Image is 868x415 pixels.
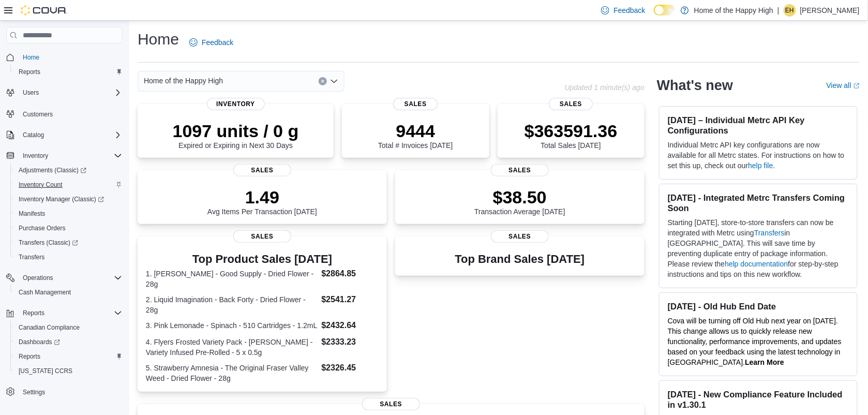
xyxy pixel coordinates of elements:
span: Reports [19,68,40,76]
a: Inventory Count [14,179,67,191]
span: Inventory [23,152,48,160]
p: | [777,4,780,17]
button: Operations [2,271,126,285]
a: Feedback [185,32,237,53]
p: Individual Metrc API key configurations are now available for all Metrc states. For instructions ... [668,140,849,171]
p: 1.49 [207,187,317,207]
button: Catalog [19,129,48,141]
button: Inventory [19,150,52,162]
span: Feedback [613,5,645,16]
span: Sales [233,230,291,243]
button: Customers [2,106,126,121]
span: Sales [233,164,291,176]
a: Reports [14,350,44,363]
h3: Top Brand Sales [DATE] [455,253,585,265]
p: $363591.36 [525,121,618,141]
button: Clear input [319,77,327,85]
span: Cash Management [19,288,71,297]
div: Expired or Expiring in Next 30 Days [173,121,299,150]
span: Transfers (Classic) [14,236,122,249]
button: Reports [19,307,49,319]
span: Reports [23,309,44,317]
span: Adjustments (Classic) [19,166,86,174]
button: Reports [2,306,126,320]
a: Transfers [754,229,785,237]
dd: $2864.85 [322,268,379,280]
span: Dashboards [14,336,122,348]
dt: 2. Liquid Imagination - Back Forty - Dried Flower - 28g [146,294,318,315]
span: Operations [23,274,53,282]
dt: 4. Flyers Frosted Variety Pack - [PERSON_NAME] - Variety Infused Pre-Rolled - 5 x 0.5g [146,337,318,358]
button: Manifests [10,206,126,221]
input: Dark Mode [654,5,676,16]
dd: $2541.27 [322,293,379,306]
span: Home [23,53,39,62]
button: Settings [2,384,126,399]
button: Inventory [2,149,126,163]
button: Reports [10,65,126,79]
span: Washington CCRS [14,365,122,377]
span: Inventory Manager (Classic) [19,195,104,203]
span: Transfers (Classic) [19,239,78,247]
h3: [DATE] - New Compliance Feature Included in v1.30.1 [668,389,849,410]
a: Learn More [745,358,784,366]
svg: External link [854,83,860,89]
span: Inventory [207,98,265,110]
div: Total Sales [DATE] [525,121,618,150]
h3: [DATE] - Integrated Metrc Transfers Coming Soon [668,192,849,213]
span: Feedback [202,37,233,48]
h3: [DATE] – Individual Metrc API Key Configurations [668,115,849,136]
span: Sales [491,230,549,243]
a: Dashboards [10,335,126,349]
div: Avg Items Per Transaction [DATE] [207,187,317,216]
span: Home of the Happy High [144,75,223,87]
span: Dashboards [19,338,60,346]
span: Dark Mode [654,16,654,16]
a: Transfers (Classic) [14,236,82,249]
button: Inventory Count [10,177,126,192]
h2: What's new [657,77,733,94]
p: 1097 units / 0 g [173,121,299,141]
span: Customers [19,107,122,120]
dd: $2326.45 [322,362,379,374]
span: Cash Management [14,286,122,299]
p: [PERSON_NAME] [800,4,860,17]
span: Users [23,88,39,97]
a: Transfers [14,251,49,263]
span: Home [19,51,122,64]
nav: Complex example [6,46,122,415]
span: Reports [14,66,122,78]
a: Home [19,51,43,64]
h1: Home [138,29,179,50]
dd: $2432.64 [322,319,379,332]
span: Inventory Count [14,179,122,191]
div: Total # Invoices [DATE] [378,121,453,150]
button: Users [19,86,43,99]
p: 9444 [378,121,453,141]
a: Purchase Orders [14,222,70,234]
span: Sales [549,98,593,110]
button: Transfers [10,250,126,264]
p: $38.50 [474,187,565,207]
span: Adjustments (Classic) [14,164,122,176]
button: Reports [10,349,126,364]
span: Canadian Compliance [19,323,80,332]
span: Canadian Compliance [14,321,122,334]
span: Users [19,86,122,99]
span: Manifests [19,210,45,218]
span: Cova will be turning off Old Hub next year on [DATE]. This change allows us to quickly release ne... [668,317,842,366]
button: Home [2,50,126,65]
button: Purchase Orders [10,221,126,235]
dt: 3. Pink Lemonade - Spinach - 510 Cartridges - 1.2mL [146,320,318,331]
span: Sales [362,398,420,410]
span: Inventory [19,150,122,162]
img: Cova [21,5,67,16]
a: View allExternal link [827,81,860,90]
a: Transfers (Classic) [10,235,126,250]
dt: 1. [PERSON_NAME] - Good Supply - Dried Flower - 28g [146,269,318,289]
a: Cash Management [14,286,75,299]
span: Sales [491,164,549,176]
span: Reports [19,352,40,361]
button: Operations [19,272,57,284]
